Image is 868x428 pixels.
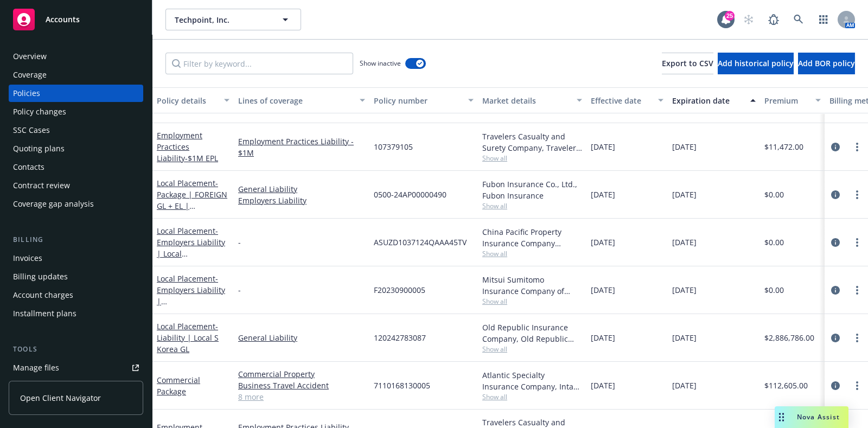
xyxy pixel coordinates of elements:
[9,48,143,65] a: Overview
[851,331,864,344] a: more
[13,359,59,376] div: Manage files
[591,380,615,391] span: [DATE]
[13,85,40,102] div: Policies
[672,380,697,391] span: [DATE]
[672,284,697,296] span: [DATE]
[764,95,809,106] div: Premium
[238,391,365,403] a: 8 more
[165,9,301,30] button: Techpoint, Inc.
[157,226,225,282] a: Local Placement
[13,66,47,84] div: Coverage
[672,95,744,106] div: Expiration date
[482,178,582,201] div: Fubon Insurance Co., Ltd., Fubon Insurance
[829,331,842,344] a: circleInformation
[764,380,808,391] span: $112,605.00
[157,226,225,282] span: - Employers Liability | Local [GEOGRAPHIC_DATA] EL
[829,188,842,201] a: circleInformation
[829,140,842,154] a: circleInformation
[175,14,269,25] span: Techpoint, Inc.
[829,284,842,297] a: circleInformation
[13,103,66,120] div: Policy changes
[20,392,101,404] span: Open Client Navigator
[9,195,143,213] a: Coverage gap analysis
[238,136,365,158] a: Employment Practices Liability - $1M
[157,178,227,234] a: Local Placement
[482,369,582,392] div: Atlantic Specialty Insurance Company, Intact Insurance
[591,332,615,343] span: [DATE]
[374,284,425,296] span: F20230900005
[13,177,70,194] div: Contract review
[157,273,225,329] span: - Employers Liability | [GEOGRAPHIC_DATA]
[374,95,462,106] div: Policy number
[157,321,219,354] a: Local Placement
[672,237,697,248] span: [DATE]
[482,131,582,154] div: Travelers Casualty and Surety Company, Travelers Insurance
[829,236,842,249] a: circleInformation
[764,332,814,343] span: $2,886,786.00
[851,379,864,392] a: more
[662,58,713,68] span: Export to CSV
[851,140,864,154] a: more
[9,344,143,355] div: Tools
[360,59,401,68] span: Show inactive
[9,103,143,120] a: Policy changes
[13,195,94,213] div: Coverage gap analysis
[9,177,143,194] a: Contract review
[662,53,713,74] button: Export to CSV
[482,322,582,344] div: Old Republic Insurance Company, Old Republic General Insurance Group
[13,286,73,304] div: Account charges
[738,9,759,30] a: Start snowing
[764,141,803,152] span: $11,472.00
[764,189,784,200] span: $0.00
[718,53,794,74] button: Add historical policy
[9,305,143,322] a: Installment plans
[374,237,467,248] span: ASUZD1037124QAAA45TV
[13,158,44,176] div: Contacts
[13,122,50,139] div: SSC Cases
[374,380,430,391] span: 7110168130005
[13,140,65,157] div: Quoting plans
[851,236,864,249] a: more
[9,359,143,376] a: Manage files
[238,237,241,248] span: -
[764,237,784,248] span: $0.00
[152,87,234,113] button: Policy details
[851,284,864,297] a: more
[157,95,218,106] div: Policy details
[672,189,697,200] span: [DATE]
[9,122,143,139] a: SSC Cases
[482,226,582,249] div: China Pacific Property Insurance Company Limited, China Pacific Property Insurance (Group) Co Ltd
[591,284,615,296] span: [DATE]
[725,11,735,21] div: 25
[482,249,582,258] span: Show all
[9,234,143,245] div: Billing
[591,95,652,106] div: Effective date
[238,368,365,380] a: Commercial Property
[9,268,143,285] a: Billing updates
[157,130,218,163] a: Employment Practices Liability
[185,153,218,163] span: - $1M EPL
[157,273,225,329] a: Local Placement
[478,87,586,113] button: Market details
[775,406,848,428] button: Nova Assist
[775,406,788,428] div: Drag to move
[9,66,143,84] a: Coverage
[764,284,784,296] span: $0.00
[238,332,365,343] a: General Liability
[238,95,353,106] div: Lines of coverage
[798,53,855,74] button: Add BOR policy
[829,379,842,392] a: circleInformation
[9,286,143,304] a: Account charges
[763,9,784,30] a: Report a Bug
[591,237,615,248] span: [DATE]
[482,297,582,306] span: Show all
[13,305,76,322] div: Installment plans
[165,53,353,74] input: Filter by keyword...
[374,332,426,343] span: 120242783087
[9,4,143,35] a: Accounts
[9,250,143,267] a: Invoices
[13,268,68,285] div: Billing updates
[238,195,365,206] a: Employers Liability
[591,141,615,152] span: [DATE]
[718,58,794,68] span: Add historical policy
